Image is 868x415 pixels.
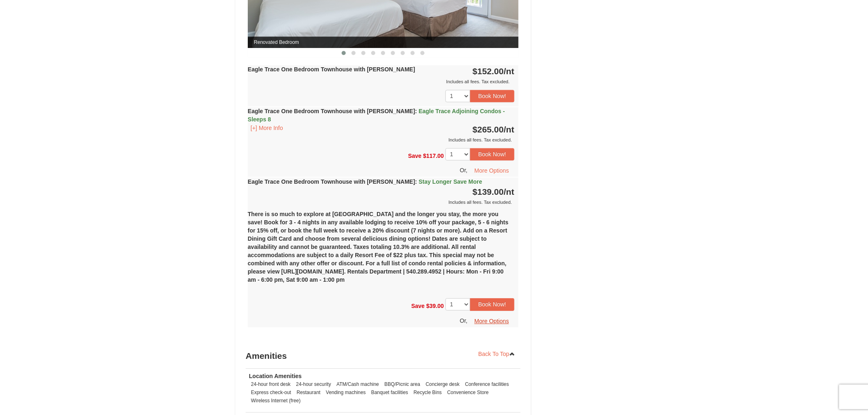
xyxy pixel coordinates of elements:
li: Recycle Bins [411,388,444,397]
span: /nt [504,66,514,76]
strong: Eagle Trace One Bedroom Townhouse with [PERSON_NAME] [248,178,482,185]
span: : [415,178,417,185]
button: Book Now! [470,90,514,102]
li: Express check-out [249,388,293,397]
li: Concierge desk [424,380,462,388]
span: /nt [504,187,514,196]
button: More Options [469,315,514,327]
li: Wireless Internet (free) [249,397,303,405]
span: Save [408,153,422,159]
span: Or, [460,167,468,173]
button: Book Now! [470,298,514,310]
span: $39.00 [426,303,444,309]
button: [+] More Info [248,123,286,132]
span: Stay Longer Save More [419,178,482,185]
span: $265.00 [473,125,504,134]
li: BBQ/Picnic area [382,380,422,388]
li: ATM/Cash machine [334,380,381,388]
strong: Eagle Trace One Bedroom Townhouse with [PERSON_NAME] [248,108,505,123]
span: $139.00 [473,187,504,196]
li: Vending machines [324,388,368,397]
strong: Location Amenities [249,373,302,379]
strong: Eagle Trace One Bedroom Townhouse with [PERSON_NAME] [248,66,415,73]
span: /nt [504,125,514,134]
li: 24-hour front desk [249,380,293,388]
span: Renovated Bedroom [248,36,519,48]
span: $117.00 [423,153,444,159]
span: Eagle Trace Adjoining Condos - Sleeps 8 [248,108,505,123]
li: Convenience Store [445,388,491,397]
div: There is so much to explore at [GEOGRAPHIC_DATA] and the longer you stay, the more you save! Book... [248,206,519,294]
a: Back To Top [473,348,521,360]
strong: $152.00 [473,66,514,76]
li: Banquet facilities [369,388,410,397]
button: More Options [469,164,514,177]
span: Or, [460,317,468,324]
button: Book Now! [470,148,514,160]
li: Restaurant [295,388,322,397]
span: : [415,108,417,114]
h3: Amenities [246,348,521,364]
li: 24-hour security [294,380,333,388]
div: Includes all fees. Tax excluded. [248,78,514,86]
span: Save [411,303,425,309]
li: Conference facilities [463,380,511,388]
div: Includes all fees. Tax excluded. [248,136,514,144]
div: Includes all fees. Tax excluded. [248,198,514,206]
